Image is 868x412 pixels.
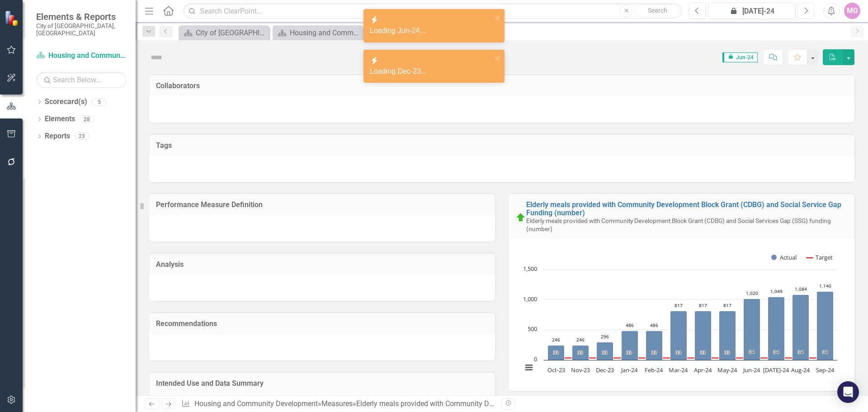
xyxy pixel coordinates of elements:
small: City of [GEOGRAPHIC_DATA], [GEOGRAPHIC_DATA] [36,22,127,37]
div: 28 [80,115,94,123]
text: [DATE]-24 [763,366,789,374]
button: Search [635,5,680,17]
path: Apr-24, 817. Actual. [695,311,712,360]
text: 486 [626,322,634,328]
a: Elderly meals provided with Community Development Block Grant (CDBG) and Social Service Gap Fundi... [526,200,841,217]
text: Mar-24 [669,366,688,374]
a: Housing and Community Development [275,27,361,38]
span: Jun-24 [722,52,758,62]
text: 1,084 [795,286,807,292]
path: Jul-24, 1,049. Actual. [768,297,785,360]
text: 1,500 [523,265,537,273]
div: Housing and Community Development [290,27,361,38]
text: Feb-24 [645,366,663,374]
text: 1,000 [523,295,537,303]
text: Aug-24 [791,366,810,374]
text: 246 [576,336,585,343]
text: 34 [822,349,828,355]
path: Dec-23, 296. Actual. [597,342,613,360]
a: City of [GEOGRAPHIC_DATA] [181,27,267,38]
path: Nov-23, 246. Actual. [572,345,589,360]
input: Search Below... [36,72,127,88]
input: Search ClearPoint... [183,3,682,19]
text: 500 [528,325,537,333]
text: 1,049 [770,288,783,294]
a: Housing and Community Development [194,399,318,408]
text: May-24 [717,366,737,374]
svg: Interactive chart [518,246,842,382]
text: 817 [723,302,731,308]
text: Jun-24 [742,366,760,374]
a: Scorecard(s) [45,97,87,107]
div: Open Intercom Messenger [837,381,859,403]
div: Loading Jun-24... [370,26,492,36]
text: Apr-24 [694,366,712,374]
div: [DATE]-24 [712,6,792,17]
button: close [495,13,501,23]
text: 33 [578,349,583,355]
text: 33 [651,349,657,355]
path: Jun-24, 1,020. Actual. [744,298,760,360]
small: Elderly meals provided with Community Development Block Grant (CDBG) and Social Services Gap (SSG... [526,217,831,232]
text: 817 [675,302,683,308]
div: City of [GEOGRAPHIC_DATA] [196,27,267,38]
path: Feb-24, 486. Actual. [646,331,663,360]
img: On Target [515,212,526,223]
text: 34 [798,349,803,355]
text: 33 [676,349,681,355]
text: 33 [700,349,706,355]
span: Elements & Reports [36,11,127,22]
text: 34 [774,349,779,355]
span: Search [648,7,667,14]
button: MG [844,3,860,19]
h3: Recommendations [156,320,488,328]
path: Aug-24, 1,084. Actual. [793,294,809,360]
text: 33 [553,349,559,355]
text: 33 [725,349,730,355]
img: Not Defined [149,50,164,65]
div: 23 [75,133,89,140]
text: 34 [749,349,755,355]
text: Dec-23 [596,366,614,374]
div: Loading Dec-23... [370,66,492,77]
a: Housing and Community Development [36,51,127,61]
text: 296 [601,333,609,340]
text: 486 [650,322,658,328]
h3: Performance Measure Definition [156,201,488,209]
text: 1,020 [746,290,758,296]
a: Reports [45,131,70,142]
text: Nov-23 [571,366,590,374]
text: 33 [602,349,608,355]
text: 33 [627,349,632,355]
a: Measures [321,399,353,408]
div: » » [181,399,495,409]
h3: Intended Use and Data Summary [156,379,488,388]
button: [DATE]-24 [708,3,795,19]
text: 0 [534,355,537,363]
text: 246 [552,336,560,343]
div: 5 [92,98,106,106]
text: 1,140 [819,283,831,289]
path: Oct-23, 246. Actual. [548,345,565,360]
g: Actual, series 1 of 2. Bar series with 12 bars. [548,291,834,360]
text: Sep-24 [816,366,835,374]
img: ClearPoint Strategy [5,10,20,26]
text: Oct-23 [547,366,565,374]
button: Show Target [807,253,833,261]
path: Mar-24, 817. Actual. [670,311,687,360]
div: Elderly meals provided with Community Development Block Grant (CDBG) and Social Services Gap (SSG... [356,399,749,408]
path: Jan-24, 486. Actual. [622,331,638,360]
path: Sep-24, 1,140. Actual. [817,291,834,360]
a: Elements [45,114,75,124]
div: Chart. Highcharts interactive chart. [518,246,845,382]
path: May-24, 817. Actual. [719,311,736,360]
h3: Analysis [156,260,488,269]
button: close [495,53,501,64]
h3: Collaborators [156,82,848,90]
text: Jan-24 [620,366,638,374]
text: 817 [699,302,707,308]
button: View chart menu, Chart [523,361,535,374]
h3: Tags [156,142,848,150]
button: Show Actual [771,253,797,261]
